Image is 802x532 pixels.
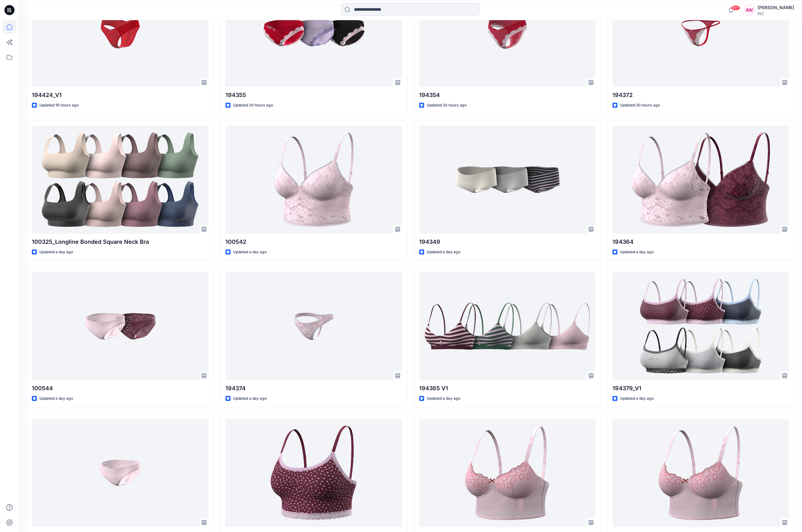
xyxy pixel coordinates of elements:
[612,384,789,393] p: 194379_V1
[225,419,402,527] a: 194379_V2
[620,395,654,402] p: Updated a day ago
[427,102,467,109] p: Updated 20 hours ago
[39,249,73,255] p: Updated a day ago
[620,249,654,255] p: Updated a day ago
[612,237,789,246] p: 194364
[419,384,596,393] p: 194365 V1
[427,395,460,402] p: Updated a day ago
[758,4,794,11] div: [PERSON_NAME]
[427,249,460,255] p: Updated a day ago
[225,126,402,234] a: 100542
[758,11,794,16] div: PIC
[233,249,267,255] p: Updated a day ago
[225,272,402,380] a: 194374
[419,419,596,527] a: 194444_V2
[32,126,208,234] a: 100325_Longline Bonded Square Neck Bra
[225,384,402,393] p: 194374
[39,102,79,109] p: Updated 18 hours ago
[731,5,740,10] span: 99+
[32,272,208,380] a: 100544
[620,102,660,109] p: Updated 20 hours ago
[419,272,596,380] a: 194365 V1
[225,237,402,246] p: 100542
[612,91,789,100] p: 194372
[419,237,596,246] p: 194349
[419,126,596,234] a: 194349
[612,126,789,234] a: 194364
[612,272,789,380] a: 194379_V1
[744,4,755,16] div: AW
[612,419,789,527] a: 194444_V1
[32,384,208,393] p: 100544
[233,395,267,402] p: Updated a day ago
[32,237,208,246] p: 100325_Longline Bonded Square Neck Bra
[32,91,208,100] p: 194424_V1
[419,91,596,100] p: 194354
[32,419,208,527] a: 194451
[39,395,73,402] p: Updated a day ago
[225,91,402,100] p: 194355
[233,102,273,109] p: Updated 20 hours ago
